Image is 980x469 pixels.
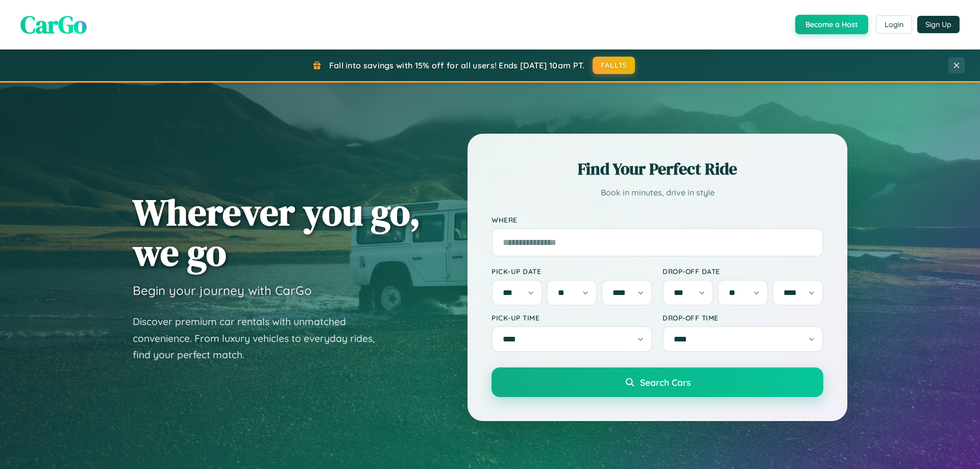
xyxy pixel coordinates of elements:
label: Drop-off Date [663,267,823,276]
p: Book in minutes, drive in style [492,185,823,200]
span: Search Cars [640,377,691,388]
label: Where [492,215,823,224]
p: Discover premium car rentals with unmatched convenience. From luxury vehicles to everyday rides, ... [133,313,388,363]
label: Drop-off Time [663,313,823,322]
button: Sign Up [917,16,960,33]
span: CarGo [20,8,87,41]
span: Fall into savings with 15% off for all users! Ends [DATE] 10am PT. [329,60,585,70]
label: Pick-up Time [492,313,652,322]
button: Search Cars [492,367,823,397]
h1: Wherever you go, we go [133,192,421,273]
button: Become a Host [795,15,868,34]
button: FALL15 [593,57,635,74]
label: Pick-up Date [492,267,652,276]
h2: Find Your Perfect Ride [492,158,823,180]
h3: Begin your journey with CarGo [133,283,312,298]
button: Login [876,15,912,34]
